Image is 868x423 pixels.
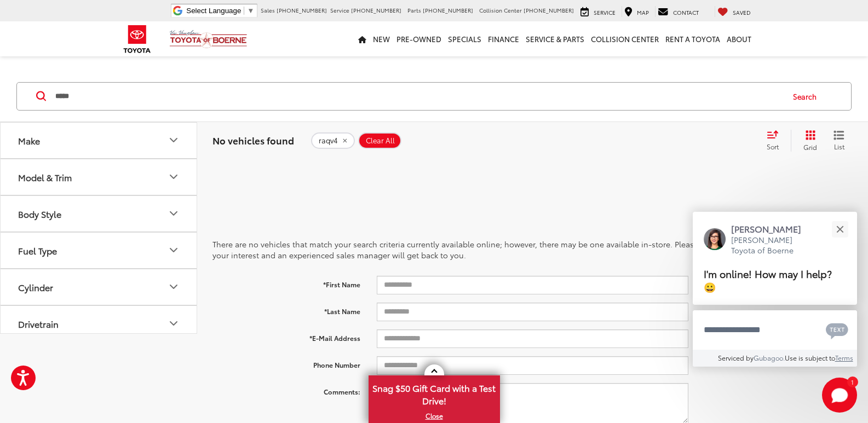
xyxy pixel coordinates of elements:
[835,353,853,362] a: Terms
[828,217,852,241] button: Close
[351,6,401,14] span: [PHONE_NUMBER]
[715,6,754,17] a: My Saved Vehicles
[204,303,369,316] label: *Last Name
[167,207,180,220] div: Body Style
[851,379,854,384] span: 1
[833,142,844,151] span: List
[1,123,198,158] button: MakeMake
[18,208,61,219] div: Body Style
[704,266,832,294] span: I'm online! How may I help? 😀
[783,83,832,110] button: Search
[18,282,53,292] div: Cylinder
[423,6,473,14] span: [PHONE_NUMBER]
[167,317,180,330] div: Drivetrain
[1,159,198,195] button: Model & TrimModel & Trim
[247,7,254,15] span: ▼
[407,6,421,14] span: Parts
[370,376,499,410] span: Snag $50 Gift Card with a Test Drive!
[358,132,401,149] button: Clear All
[767,142,779,151] span: Sort
[825,130,853,152] button: List View
[718,353,754,362] span: Serviced by
[761,130,791,152] button: Select sort value
[823,317,852,342] button: Chat with SMS
[731,223,812,235] p: [PERSON_NAME]
[366,136,395,145] span: Clear All
[212,239,853,260] p: There are no vehicles that match your search criteria currently available online; however, there ...
[723,21,755,56] a: About
[186,7,241,15] span: Select Language
[822,378,857,413] button: Toggle Chat Window
[186,7,254,15] a: Select Language​
[244,7,244,15] span: ​
[1,306,198,341] button: DrivetrainDrivetrain
[485,21,522,56] a: Finance
[54,83,783,109] input: Search by Make, Model, or Keyword
[212,134,294,147] span: No vehicles found
[204,383,369,397] label: Comments:
[662,21,723,56] a: Rent a Toyota
[18,245,57,256] div: Fuel Type
[204,356,369,370] label: Phone Number
[393,21,445,56] a: Pre-Owned
[524,6,574,14] span: [PHONE_NUMBER]
[319,136,338,145] span: raqv4
[1,196,198,231] button: Body StyleBody Style
[693,212,857,367] div: Close[PERSON_NAME][PERSON_NAME] Toyota of BoerneI'm online! How may I help? 😀Type your messageCha...
[826,322,848,339] svg: Text
[18,318,59,329] div: Drivetrain
[277,6,327,14] span: [PHONE_NUMBER]
[167,244,180,257] div: Fuel Type
[655,6,702,17] a: Contact
[803,142,817,152] span: Grid
[693,310,857,350] textarea: Type your message
[673,8,699,16] span: Contact
[167,170,180,183] div: Model & Trim
[754,353,785,362] a: Gubagoo.
[622,6,652,17] a: Map
[822,378,857,413] svg: Start Chat
[18,135,40,146] div: Make
[791,130,825,152] button: Grid View
[169,30,248,49] img: Vic Vaughan Toyota of Boerne
[578,6,618,17] a: Service
[637,8,649,16] span: Map
[18,172,72,182] div: Model & Trim
[522,21,588,56] a: Service & Parts: Opens in a new tab
[311,132,355,149] button: remove raqv4
[167,134,180,147] div: Make
[167,280,180,293] div: Cylinder
[204,276,369,289] label: *First Name
[370,21,393,56] a: New
[733,8,751,16] span: Saved
[330,6,349,14] span: Service
[204,329,369,343] label: *E-Mail Address
[355,21,370,56] a: Home
[261,6,275,14] span: Sales
[594,8,616,16] span: Service
[785,353,835,362] span: Use is subject to
[1,233,198,268] button: Fuel TypeFuel Type
[588,21,662,56] a: Collision Center
[117,21,158,57] img: Toyota
[479,6,522,14] span: Collision Center
[1,269,198,305] button: CylinderCylinder
[731,235,812,256] p: [PERSON_NAME] Toyota of Boerne
[445,21,485,56] a: Specials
